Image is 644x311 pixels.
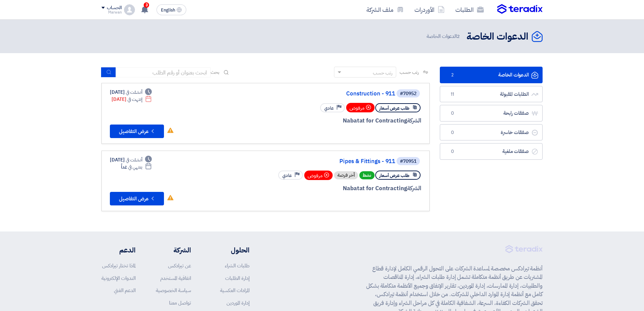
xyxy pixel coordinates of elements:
a: إدارة الموردين [226,299,249,307]
a: الدعم الفني [114,287,136,294]
div: [DATE] [110,89,152,96]
a: اتفاقية المستخدم [160,274,191,282]
div: Nabatat for Contracting [259,116,421,125]
h2: الدعوات الخاصة [467,30,528,43]
div: [DATE] [112,96,152,103]
a: طلبات الشراء [225,262,249,269]
a: المزادات العكسية [220,287,249,294]
input: ابحث بعنوان أو رقم الطلب [116,67,211,77]
span: 2 [448,72,456,79]
span: 0 [448,129,456,136]
span: طلب عرض أسعار [379,105,409,111]
a: الدعوات الخاصة2 [440,67,543,83]
a: صفقات ملغية0 [440,143,543,160]
img: Teradix logo [497,4,543,14]
div: #70952 [400,91,416,96]
div: الحساب [107,5,121,11]
span: أنشئت في [126,89,142,96]
div: أخر فرصة [334,171,358,179]
button: عرض التفاصيل [110,125,164,138]
a: الطلبات المقبولة11 [440,86,543,103]
li: الشركة [156,245,191,255]
span: نشط [359,171,375,179]
span: عادي [324,105,334,111]
div: [DATE] [110,156,152,163]
div: مرفوض [304,171,333,180]
span: الدعوات الخاصة [427,32,461,40]
span: بحث [211,69,219,76]
span: إنتهت في [127,96,142,103]
a: سياسة الخصوصية [156,287,191,294]
img: profile_test.png [124,4,135,15]
span: 0 [448,110,456,117]
a: صفقات خاسرة0 [440,124,543,141]
span: 0 [448,148,456,155]
div: #70951 [400,159,416,164]
a: إدارة الطلبات [225,274,249,282]
a: صفقات رابحة0 [440,105,543,121]
div: غداً [121,163,152,171]
span: طلب عرض أسعار [379,172,409,179]
a: Construction - 911 [260,91,395,97]
span: English [161,8,175,13]
span: ينتهي في [128,163,142,171]
a: الندوات الإلكترونية [101,274,136,282]
span: عادي [282,172,292,179]
li: الحلول [211,245,249,255]
span: الشركة [407,116,422,125]
span: رتب حسب [400,69,419,76]
span: أنشئت في [126,156,142,163]
li: الدعم [101,245,136,255]
div: Marwan [101,10,121,14]
div: Nabatat for Contracting [259,184,421,193]
a: عن تيرادكس [168,262,191,269]
span: 3 [144,2,149,8]
button: عرض التفاصيل [110,192,164,205]
span: الشركة [407,184,422,193]
a: تواصل معنا [169,299,191,307]
span: 2 [457,32,460,40]
a: ملف الشركة [361,2,409,18]
a: الطلبات [450,2,489,18]
a: Pipes & Fittings - 911 [260,158,395,164]
button: English [157,4,186,15]
a: الأوردرات [409,2,450,18]
div: رتب حسب [373,69,392,76]
a: لماذا تختار تيرادكس [102,262,136,269]
span: 11 [448,91,456,98]
div: مرفوض [346,103,375,112]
